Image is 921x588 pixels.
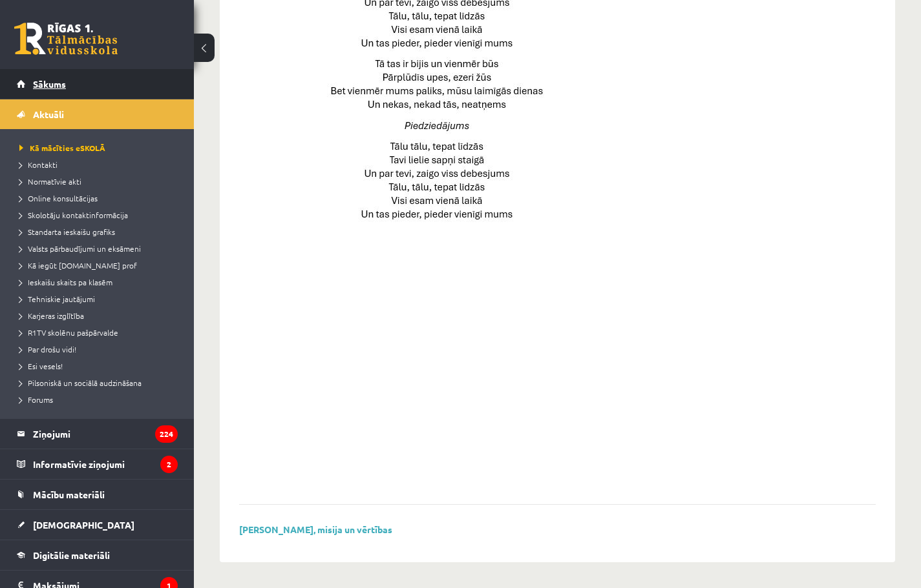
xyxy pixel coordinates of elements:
span: Ieskaišu skaits pa klasēm [19,277,112,287]
a: Ieskaišu skaits pa klasēm [19,276,181,288]
span: Standarta ieskaišu grafiks [19,227,115,237]
a: Informatīvie ziņojumi2 [17,449,178,479]
a: Ziņojumi224 [17,419,178,449]
a: R1TV skolēnu pašpārvalde [19,327,181,338]
span: Kā mācīties eSKOLĀ [19,143,105,153]
a: Online konsultācijas [19,192,181,204]
span: Kā iegūt [DOMAIN_NAME] prof [19,260,137,270]
a: Sākums [17,69,178,99]
legend: Ziņojumi [33,419,178,449]
span: Karjeras izglītība [19,310,84,321]
a: Forums [19,394,181,405]
a: Tehniskie jautājumi [19,293,181,305]
legend: Informatīvie ziņojumi [33,449,178,479]
a: Pilsoniskā un sociālā audzināšana [19,377,181,389]
span: Forums [19,394,53,405]
span: R1TV skolēnu pašpārvalde [19,327,118,338]
a: Kā mācīties eSKOLĀ [19,142,181,154]
span: Esi vesels! [19,361,63,371]
a: Par drošu vidi! [19,343,181,355]
a: Standarta ieskaišu grafiks [19,226,181,238]
span: Normatīvie akti [19,176,81,187]
a: Skolotāju kontaktinformācija [19,209,181,221]
span: Par drošu vidi! [19,344,76,354]
span: Tehniskie jautājumi [19,294,95,304]
span: Online konsultācijas [19,193,98,203]
span: Skolotāju kontaktinformācija [19,210,128,220]
a: Mācību materiāli [17,480,178,509]
span: Aktuāli [33,108,64,120]
span: Sākums [33,78,66,90]
i: 2 [160,456,178,473]
span: Digitālie materiāli [33,549,110,561]
span: Pilsoniskā un sociālā audzināšana [19,378,142,388]
a: [DEMOGRAPHIC_DATA] [17,510,178,540]
a: Karjeras izglītība [19,310,181,321]
a: Aktuāli [17,99,178,129]
a: Esi vesels! [19,360,181,372]
a: Kontakti [19,159,181,170]
a: [PERSON_NAME], misija un vērtības [239,523,392,535]
a: Digitālie materiāli [17,540,178,570]
a: Kā iegūt [DOMAIN_NAME] prof [19,259,181,271]
span: Kontakti [19,159,58,170]
span: Valsts pārbaudījumi un eksāmeni [19,243,141,254]
a: Valsts pārbaudījumi un eksāmeni [19,243,181,254]
a: Rīgas 1. Tālmācības vidusskola [14,23,118,55]
i: 224 [155,425,178,443]
span: [DEMOGRAPHIC_DATA] [33,519,134,531]
span: Mācību materiāli [33,489,105,500]
a: Normatīvie akti [19,176,181,187]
